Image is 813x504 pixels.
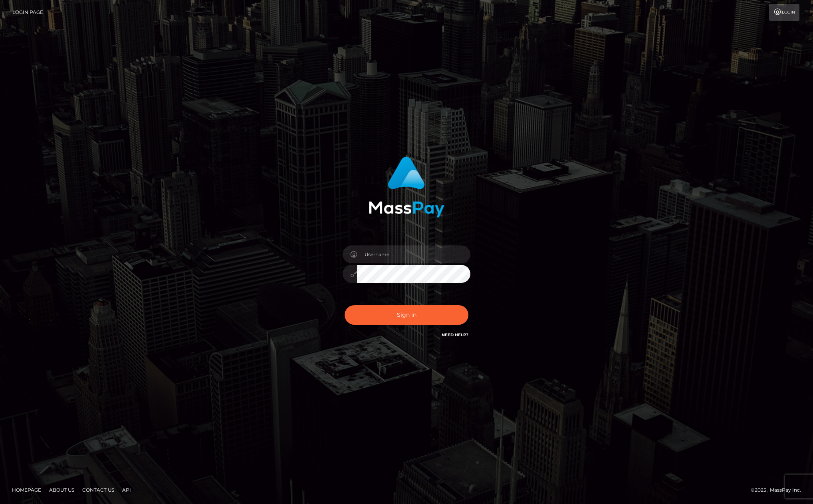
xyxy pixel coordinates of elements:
a: Contact Us [79,484,117,496]
a: Need Help? [442,332,468,337]
a: About Us [46,484,77,496]
div: © 2025 , MassPay Inc. [751,486,807,494]
a: Login [769,4,799,21]
button: Sign in [345,305,468,325]
a: Login Page [12,4,43,21]
img: MassPay Login [369,157,444,218]
a: API [119,484,134,496]
input: Username... [357,245,470,263]
a: Homepage [9,484,44,496]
